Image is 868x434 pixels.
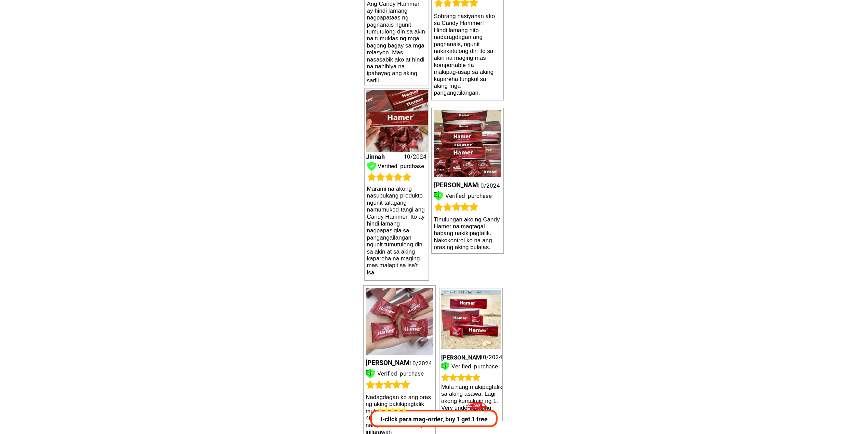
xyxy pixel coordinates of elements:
[404,152,431,161] h5: 10/2024
[434,216,503,251] h1: Tinulungan ako ng Candy Hamer na magtagal habang nakikipagtalik. Nakokontrol ko na ang oras ng ak...
[368,415,500,424] p: I-click para mag-order, buy 1 get 1 free
[477,181,505,190] h5: 10/2024
[434,13,496,97] h1: Sobrang nasiyahan ako sa Candy Hammer! Hindi lamang nito nadaragdagan ang pagnanais, ngunit nakak...
[366,152,412,161] h5: Jinnah
[479,353,504,362] h5: 10/2024
[367,1,427,84] h1: Ang Candy Hammer ay hindi lamang nagpapataas ng pagnanais ngunit tumutulong din sa akin na tumukl...
[434,180,480,200] h5: [PERSON_NAME]
[441,384,502,419] h1: Mula nang makipagtalik sa aking asawa. Lagi akong kumakain ng 1. Very understanding hehe
[445,192,497,201] h5: Verified purchase
[377,369,429,378] h5: Verified purchase
[367,186,427,276] h1: Marami na akong nasubukang produkto ngunit talagang namumukod-tangi ang Candy Hammer. Ito ay hind...
[441,353,482,371] h5: [PERSON_NAME]
[409,359,437,368] h5: 10/2024
[378,162,430,171] h5: Verified purchase
[451,362,502,371] h5: Verified purchase
[366,358,412,378] h5: [PERSON_NAME]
